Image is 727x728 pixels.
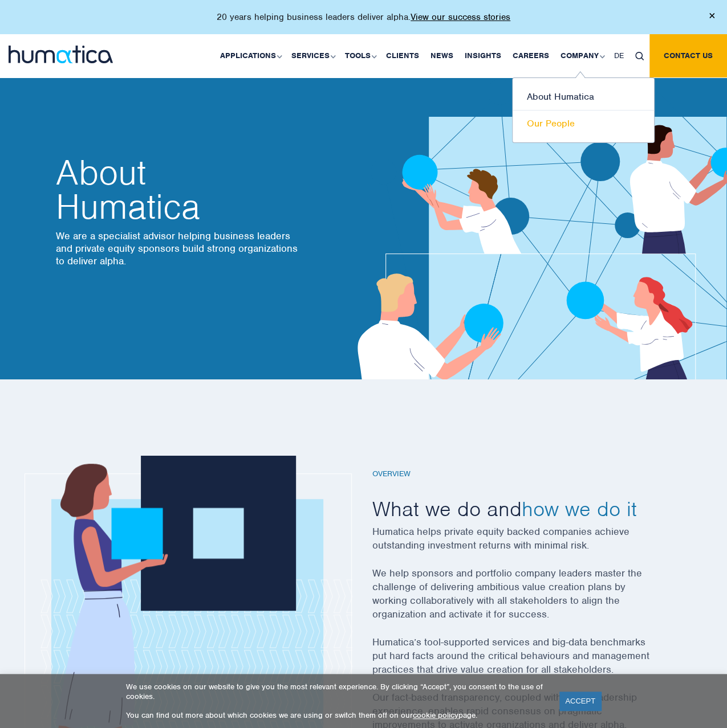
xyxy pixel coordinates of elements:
[9,46,113,63] img: logo
[56,156,301,190] span: About
[513,84,654,111] a: About Humatica
[507,34,555,77] a: Careers
[372,469,680,479] h6: Overview
[56,156,301,224] h2: Humatica
[635,52,644,60] img: search_icon
[372,496,680,522] h2: What we do and
[214,34,286,77] a: Applications
[608,34,629,77] a: DE
[649,34,727,77] a: Contact us
[126,682,545,701] p: We use cookies on our website to give you the most relevant experience. By clicking “Accept”, you...
[339,34,380,77] a: Tools
[56,230,301,267] p: We are a specialist advisor helping business leaders and private equity sponsors build strong org...
[380,34,425,77] a: Clients
[286,34,339,77] a: Services
[555,34,608,77] a: Company
[372,525,680,566] p: Humatica helps private equity backed companies achieve outstanding investment returns with minima...
[411,11,510,23] a: View our success stories
[413,710,458,720] a: cookie policy
[614,51,624,60] span: DE
[372,635,680,690] p: Humatica’s tool-supported services and big-data benchmarks put hard facts around the critical beh...
[126,710,545,720] p: You can find out more about which cookies we are using or switch them off on our page.
[559,692,601,710] a: ACCEPT
[425,34,459,77] a: News
[522,496,637,522] span: how we do it
[459,34,507,77] a: Insights
[372,566,680,635] p: We help sponsors and portfolio company leaders master the challenge of delivering ambitious value...
[513,111,654,137] a: Our People
[217,11,510,23] p: 20 years helping business leaders deliver alpha.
